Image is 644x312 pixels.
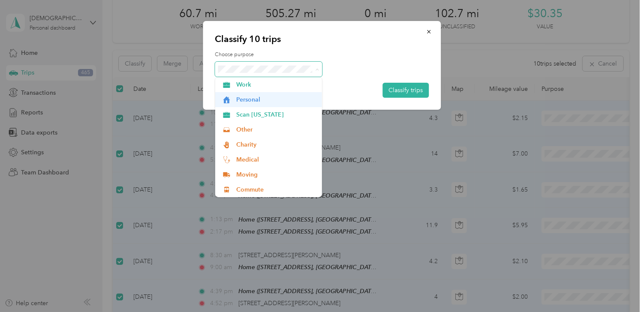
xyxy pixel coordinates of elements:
[236,125,316,134] span: Other
[236,110,316,119] span: Scan [US_STATE]
[236,140,316,149] span: Charity
[236,185,316,194] span: Commute
[596,264,644,312] iframe: Everlance-gr Chat Button Frame
[236,80,316,89] span: Work
[236,155,316,164] span: Medical
[383,83,429,98] button: Classify trips
[236,170,316,179] span: Moving
[215,33,429,45] p: Classify 10 trips
[215,51,429,59] label: Choose purpose
[236,95,316,104] span: Personal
